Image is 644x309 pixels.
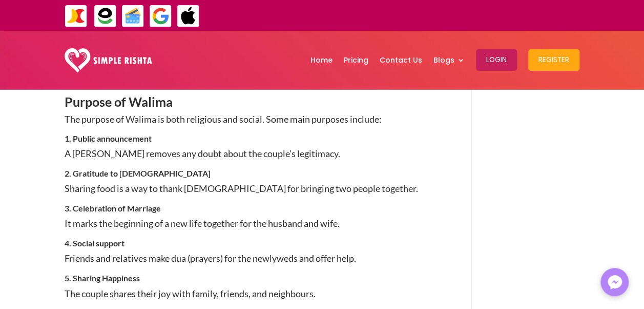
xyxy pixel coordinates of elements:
span: Sharing food is a way to thank [DEMOGRAPHIC_DATA] for bringing two people together. [65,183,418,194]
img: JazzCash-icon [65,5,88,28]
div: ایپ میں پیمنٹ صرف گوگل پے اور ایپل پے کے ذریعے ممکن ہے۔ ، یا کریڈٹ کارڈ کے ذریعے ویب سائٹ پر ہوگی۔ [228,9,621,22]
strong: جاز کیش [399,6,421,24]
a: Home [310,33,333,87]
button: Login [476,49,517,71]
span: 3. Celebration of Marriage [65,203,161,213]
a: Contact Us [380,33,422,87]
img: Credit Cards [121,5,144,28]
a: Blogs [433,33,465,87]
a: Pricing [344,33,368,87]
span: 4. Social support [65,238,124,248]
img: EasyPaisa-icon [94,5,117,28]
img: GooglePay-icon [149,5,172,28]
span: It marks the beginning of a new life together for the husband and wife. [65,218,340,229]
span: The couple shares their joy with family, friends, and neighbours. [65,287,316,299]
strong: ایزی پیسہ [374,6,397,24]
button: Register [528,49,579,71]
span: Friends and relatives make dua (prayers) for the newlyweds and offer help. [65,253,356,264]
img: Messenger [605,272,625,293]
span: The purpose of Walima is both religious and social. Some main purposes include: [65,113,382,125]
a: Login [476,33,517,87]
span: 1. Public announcement [65,133,152,143]
span: A [PERSON_NAME] removes any doubt about the couple’s legitimacy. [65,148,340,159]
img: ApplePay-icon [177,5,200,28]
span: Purpose of Walima [65,94,173,109]
span: 5. Sharing Happiness [65,273,140,283]
span: 2. Gratitude to [DEMOGRAPHIC_DATA] [65,168,211,178]
a: Register [528,33,579,87]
